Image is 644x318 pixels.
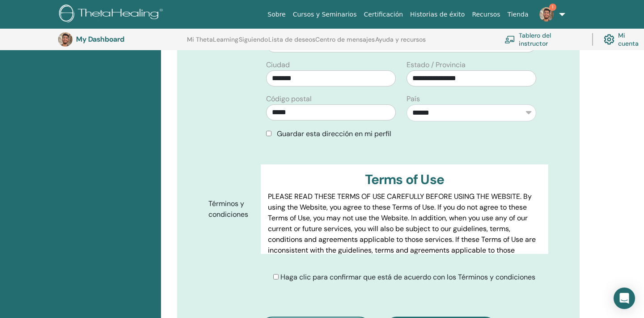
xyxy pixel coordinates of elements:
img: default.jpg [539,7,554,21]
a: Siguiendo [239,36,268,50]
label: Términos y condiciones [202,195,261,223]
a: Recursos [468,6,504,23]
label: Ciudad [266,60,290,70]
label: Estado / Provincia [407,60,466,70]
a: Lista de deseos [268,36,315,50]
img: logo.png [59,4,166,25]
a: Tienda [504,6,532,23]
a: Cursos y Seminarios [289,6,360,23]
a: Sobre [264,6,289,23]
span: 1 [549,4,556,11]
a: Ayuda y recursos [375,36,426,50]
div: Open Intercom Messenger [614,288,635,309]
a: Historias de éxito [407,6,468,23]
img: cog.svg [604,32,614,47]
h3: My Dashboard [76,35,165,43]
img: default.jpg [58,32,72,47]
a: Mi ThetaLearning [187,36,238,50]
span: Haga clic para confirmar que está de acuerdo con los Términos y condiciones [280,272,535,282]
span: Guardar esta dirección en mi perfil [277,129,391,138]
h3: Terms of Use [268,172,541,188]
img: chalkboard-teacher.svg [504,35,515,43]
p: PLEASE READ THESE TERMS OF USE CAREFULLY BEFORE USING THE WEBSITE. By using the Website, you agre... [268,191,541,266]
label: Código postal [266,94,312,104]
a: Centro de mensajes [315,36,375,50]
a: Tablero del instructor [504,30,581,49]
a: Certificación [360,6,407,23]
label: País [407,94,420,104]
